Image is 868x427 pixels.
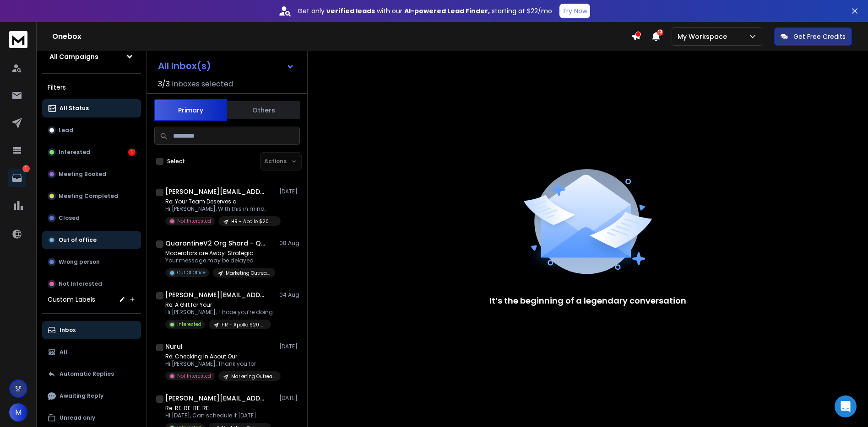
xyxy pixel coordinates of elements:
[42,99,141,117] button: All Status
[42,143,141,161] button: Interested1
[774,27,852,46] button: Get Free Credits
[59,280,102,288] p: Not Interested
[42,81,141,94] h3: Filters
[42,48,141,66] button: All Campaigns
[489,294,686,307] p: It’s the beginning of a legendary conversation
[59,127,73,134] p: Lead
[42,121,141,139] button: Lead
[59,258,100,266] p: Wrong person
[42,209,141,227] button: Closed
[42,165,141,183] button: Meeting Booked
[59,149,90,156] p: Interested
[154,99,227,121] button: Primary
[657,29,663,36] span: 13
[42,275,141,293] button: Not Interested
[60,326,76,334] p: Inbox
[559,4,590,18] button: Try Now
[165,198,275,205] p: Re: Your Team Deserves a
[59,236,97,244] p: Out of office
[835,395,857,417] div: Open Intercom Messenger
[793,32,846,41] p: Get Free Credits
[42,321,141,339] button: Inbox
[404,6,490,16] strong: AI-powered Lead Finder,
[165,205,275,213] p: Hi [PERSON_NAME], With this in mind,
[8,169,26,187] a: 1
[48,295,95,304] h3: Custom Labels
[279,188,300,195] p: [DATE]
[226,270,270,277] p: Marketing Outreach
[59,171,106,178] p: Meeting Booked
[279,343,300,350] p: [DATE]
[279,395,300,402] p: [DATE]
[167,158,185,165] label: Select
[128,149,136,156] div: 1
[165,301,273,309] p: Re: A Gift for Your
[298,6,552,16] p: Get only with our starting at $22/mo
[279,291,300,299] p: 04 Aug
[52,31,631,42] h1: Onebox
[59,192,118,200] p: Meeting Completed
[9,31,27,48] img: logo
[165,309,273,316] p: Hi [PERSON_NAME], I hope you’re doing
[60,370,114,378] p: Automatic Replies
[165,239,266,248] h1: QuarantineV2 Org Shard - QuarantineOrgShard{D5FD6316-0A84-416F-8512-3E97EBAF9B1D}
[60,392,103,400] p: Awaiting Reply
[165,405,271,412] p: Re: RE: RE: RE: RE:
[42,409,141,427] button: Unread only
[165,394,266,403] h1: [PERSON_NAME][EMAIL_ADDRESS][DOMAIN_NAME] +1
[231,218,275,225] p: HR - Apollo $20 Voucher
[9,403,27,422] button: M
[177,321,201,328] p: Interested
[42,387,141,405] button: Awaiting Reply
[227,100,300,120] button: Others
[562,6,587,16] p: Try Now
[165,257,275,264] p: Your message may be delayed
[172,79,233,90] h3: Inboxes selected
[165,412,271,419] p: Hi [DATE], Can schedule it [DATE].
[42,253,141,271] button: Wrong person
[165,187,266,196] h1: [PERSON_NAME][EMAIL_ADDRESS][DOMAIN_NAME] +1
[165,342,183,351] h1: Nurul
[165,360,275,368] p: Hi [PERSON_NAME], Thank you for
[22,165,30,172] p: 1
[177,269,206,276] p: Out Of Office
[60,348,67,356] p: All
[279,240,300,247] p: 08 Aug
[177,373,211,379] p: Not Interested
[42,187,141,205] button: Meeting Completed
[151,57,302,75] button: All Inbox(s)
[59,214,80,222] p: Closed
[165,250,275,257] p: Moderators are Away: Strategic
[60,414,95,422] p: Unread only
[231,373,275,380] p: Marketing Outreach
[326,6,375,16] strong: verified leads
[165,290,266,299] h1: [PERSON_NAME][EMAIL_ADDRESS][DOMAIN_NAME] +1
[177,218,211,224] p: Not Interested
[165,353,275,360] p: Re: Checking In About Our
[678,32,731,41] p: My Workspace
[222,321,266,328] p: HR - Apollo $20 Voucher
[42,365,141,383] button: Automatic Replies
[42,343,141,361] button: All
[49,52,98,61] h1: All Campaigns
[158,79,170,90] span: 3 / 3
[42,231,141,249] button: Out of office
[158,61,211,70] h1: All Inbox(s)
[60,105,89,112] p: All Status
